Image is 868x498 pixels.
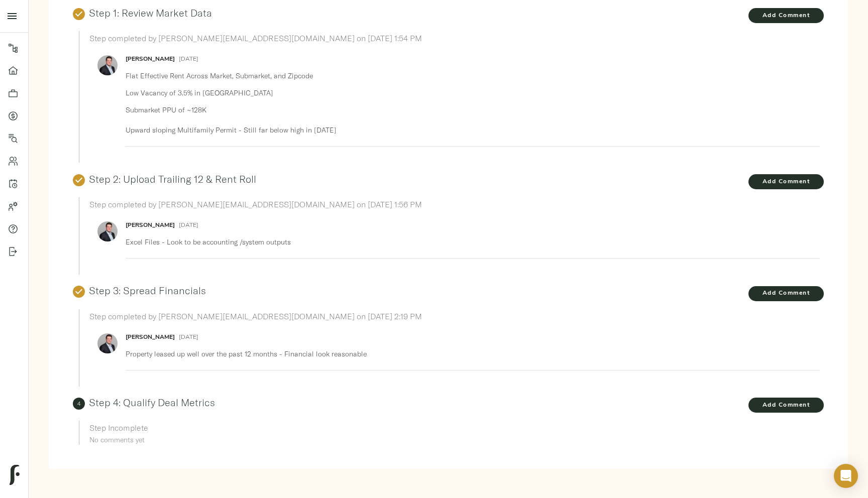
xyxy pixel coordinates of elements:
button: Add Comment [748,174,824,189]
p: Excel Files - Look to be accounting /system outputs [126,237,812,247]
span: Add Comment [748,288,824,299]
p: No comments yet [89,435,820,445]
p: Property leased up well over the past 12 months - Financial look reasonable [126,349,812,359]
a: Step 3: Spread Financials [89,284,206,297]
span: Add Comment [748,400,824,411]
a: Step 1: Review Market Data [89,7,212,19]
img: logo [10,465,20,485]
a: Step 4: Qualify Deal Metrics [89,396,215,409]
button: Add Comment [748,8,824,23]
strong: [PERSON_NAME] [126,334,175,340]
button: Add Comment [748,398,824,413]
h6: Step completed by [PERSON_NAME][EMAIL_ADDRESS][DOMAIN_NAME] on [DATE] 1:56 PM [89,197,820,211]
button: Add Comment [748,286,824,301]
p: Submarket PPU of ~128K Upward sloping Multifamily Permit - Still far below high in [DATE] [126,105,812,135]
div: Open Intercom Messenger [834,464,858,488]
strong: [PERSON_NAME] [126,56,175,62]
h6: Step Incomplete [89,421,820,435]
img: ACg8ocIz5g9J6yCiuTqIbLSOf7QS26iXPmlYHhlR4Dia-I2p_gZrFA=s96-c [97,221,118,241]
h6: Step completed by [PERSON_NAME][EMAIL_ADDRESS][DOMAIN_NAME] on [DATE] 2:19 PM [89,309,820,323]
img: ACg8ocIz5g9J6yCiuTqIbLSOf7QS26iXPmlYHhlR4Dia-I2p_gZrFA=s96-c [97,55,118,75]
p: Low Vacancy of 3.5% in [GEOGRAPHIC_DATA] [126,88,812,98]
span: Add Comment [748,177,824,187]
p: Flat Effective Rent Across Market, Submarket, and Zipcode [126,71,812,81]
h6: Step completed by [PERSON_NAME][EMAIL_ADDRESS][DOMAIN_NAME] on [DATE] 1:54 PM [89,31,820,45]
text: 4 [77,400,81,407]
strong: [PERSON_NAME] [126,222,175,228]
a: Step 2: Upload Trailing 12 & Rent Roll [89,173,256,185]
img: ACg8ocIz5g9J6yCiuTqIbLSOf7QS26iXPmlYHhlR4Dia-I2p_gZrFA=s96-c [97,333,118,353]
span: [DATE] [179,334,198,340]
span: [DATE] [179,56,198,62]
span: Add Comment [748,11,824,21]
span: [DATE] [179,222,198,228]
